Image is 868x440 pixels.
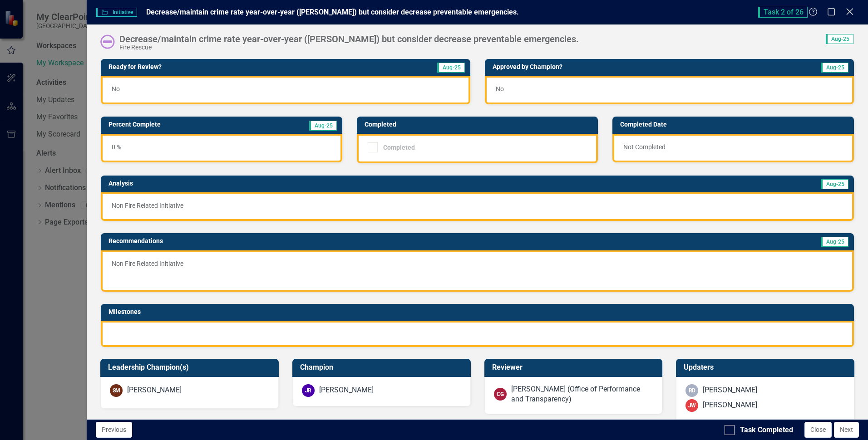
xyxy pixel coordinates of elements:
p: Non Fire Related Initiative [112,201,843,210]
img: Not Started [100,34,115,49]
div: 0 % [101,134,342,162]
span: Aug-25 [437,63,465,73]
h3: Analysis [108,180,450,187]
div: Decrease/maintain crime rate year-over-year ([PERSON_NAME]) but consider decrease preventable eme... [119,34,579,44]
span: No [112,85,120,93]
h3: Leadership Champion(s) [108,363,274,372]
h3: Completed [365,121,594,128]
span: Aug-25 [821,237,848,247]
h3: Ready for Review? [108,64,340,70]
span: Aug-25 [821,179,848,189]
div: Task Completed [740,425,793,435]
div: Not Completed [612,134,854,162]
div: JW [686,399,698,412]
div: Fire Rescue [119,44,579,51]
span: No [496,85,504,93]
h3: Completed Date [620,121,849,128]
span: Task 2 of 26 [758,7,808,18]
h3: Percent Complete [108,121,256,128]
button: Next [834,422,859,438]
h3: Champion [300,363,466,372]
div: [PERSON_NAME] [127,385,182,396]
div: [PERSON_NAME] (Office of Performance and Transparency) [511,384,653,405]
p: Non Fire Related Initiative [112,259,843,270]
div: CG [494,388,507,401]
h3: Approved by Champion? [493,64,746,70]
div: JR [302,384,315,397]
span: Decrease/maintain crime rate year-over-year ([PERSON_NAME]) but consider decrease preventable eme... [146,8,519,16]
button: Close [804,422,832,438]
div: [PERSON_NAME] [703,400,757,411]
div: [PERSON_NAME] [319,385,374,396]
div: SM [110,384,123,397]
h3: Milestones [108,308,849,315]
div: RD [686,384,698,397]
button: Previous [96,422,132,438]
h3: Recommendations [108,238,594,244]
span: Initiative [96,8,137,17]
span: Aug-25 [821,63,848,73]
span: Aug-25 [309,121,337,131]
div: [PERSON_NAME] [703,385,757,396]
h3: Reviewer [492,363,658,372]
span: Aug-25 [826,34,853,44]
h3: Updaters [684,363,850,372]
